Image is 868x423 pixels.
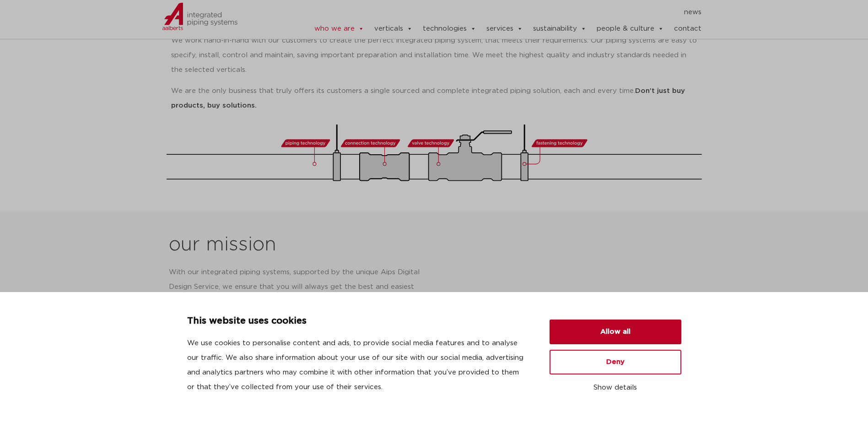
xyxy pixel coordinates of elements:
p: We use cookies to personalise content and ads, to provide social media features and to analyse ou... [187,336,528,395]
a: news [684,5,701,20]
a: contact [674,20,701,38]
nav: Menu [286,5,702,20]
p: With our integrated piping systems, supported by the unique Aips Digital Design Service, we ensur... [169,265,424,338]
a: verticals [374,20,413,38]
button: Deny [550,350,681,374]
button: Show details [550,380,681,396]
h2: our mission [169,234,437,256]
button: Allow all [550,320,681,344]
a: services [486,20,523,38]
a: technologies [423,20,476,38]
a: people & culture [597,20,664,38]
p: This website uses cookies [187,314,528,329]
p: We work hand-in-hand with our customers to create the perfect integrated piping system, that meet... [171,33,697,77]
a: sustainability [533,20,587,38]
p: We are the only business that truly offers its customers a single sourced and complete integrated... [171,84,697,113]
a: who we are [314,20,364,38]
